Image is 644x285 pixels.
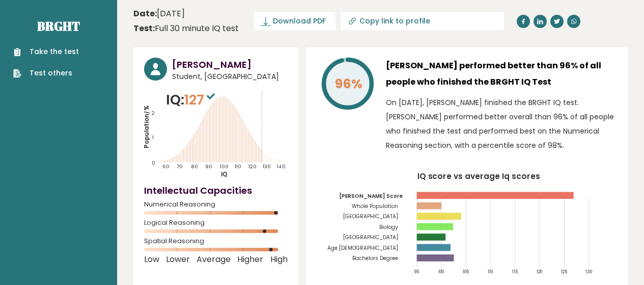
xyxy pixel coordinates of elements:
[343,234,398,241] tspan: [GEOGRAPHIC_DATA]
[438,269,444,275] tspan: 100
[235,163,241,170] tspan: 110
[162,163,170,170] tspan: 60
[166,90,217,110] p: IQ:
[352,202,398,210] tspan: Whole Population
[172,71,288,82] span: Student, [GEOGRAPHIC_DATA]
[537,269,542,275] tspan: 120
[327,244,398,252] tspan: Age [DEMOGRAPHIC_DATA]
[414,269,419,275] tspan: 95
[143,105,151,148] tspan: Population/%
[133,22,239,35] div: Full 30 minute IQ test
[191,163,198,170] tspan: 80
[343,213,398,220] tspan: [GEOGRAPHIC_DATA]
[133,22,155,34] b: Test:
[487,269,492,275] tspan: 110
[37,18,80,34] a: Brght
[254,12,335,30] a: Download PDF
[352,254,398,262] tspan: Bachelors Degree
[133,8,185,20] time: [DATE]
[144,221,288,225] span: Logical Reasoning
[417,171,540,182] tspan: IQ score vs average Iq scores
[152,160,155,166] tspan: 0
[263,163,271,170] tspan: 130
[277,163,285,170] tspan: 140
[585,269,592,275] tspan: 130
[386,58,617,90] h3: [PERSON_NAME] performed better than 96% of all people who finished the BRGHT IQ Test
[13,68,79,79] a: Test others
[219,163,228,170] tspan: 100
[379,223,398,231] tspan: Biology
[177,163,183,170] tspan: 70
[166,257,190,262] span: Lower
[184,90,217,109] span: 127
[273,16,326,27] span: Download PDF
[512,269,518,275] tspan: 115
[270,257,288,262] span: High
[237,257,263,262] span: Higher
[463,269,469,275] tspan: 105
[152,134,154,141] tspan: 1
[133,8,157,19] b: Date:
[205,163,212,170] tspan: 90
[172,58,288,71] h3: [PERSON_NAME]
[144,184,288,197] h4: Intellectual Capacities
[339,192,403,200] tspan: [PERSON_NAME] Score
[144,202,288,206] span: Numerical Reasoning
[386,95,617,152] p: On [DATE], [PERSON_NAME] finished the BRGHT IQ test. [PERSON_NAME] performed better overall than ...
[221,170,228,178] tspan: IQ
[561,269,567,275] tspan: 125
[334,75,362,93] tspan: 96%
[197,257,231,262] span: Average
[144,257,159,262] span: Low
[13,46,79,57] a: Take the test
[144,239,288,243] span: Spatial Reasoning
[248,163,257,170] tspan: 120
[152,110,155,116] tspan: 2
